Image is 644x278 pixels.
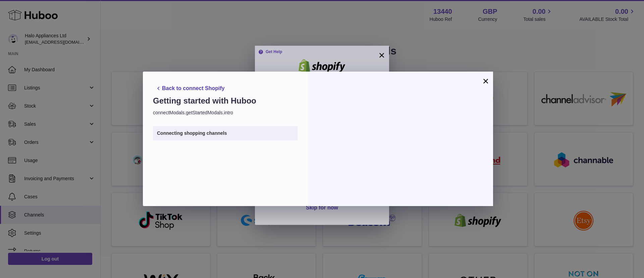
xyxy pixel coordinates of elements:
p: connectModals.getStartedModals.intro [153,110,298,116]
button: × [482,77,490,85]
button: Back to connect Shopify [153,82,230,95]
iframe: {video_title} [320,89,480,188]
h2: Getting started with Huboo [153,95,298,110]
a: Connecting shopping channels [153,126,298,141]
